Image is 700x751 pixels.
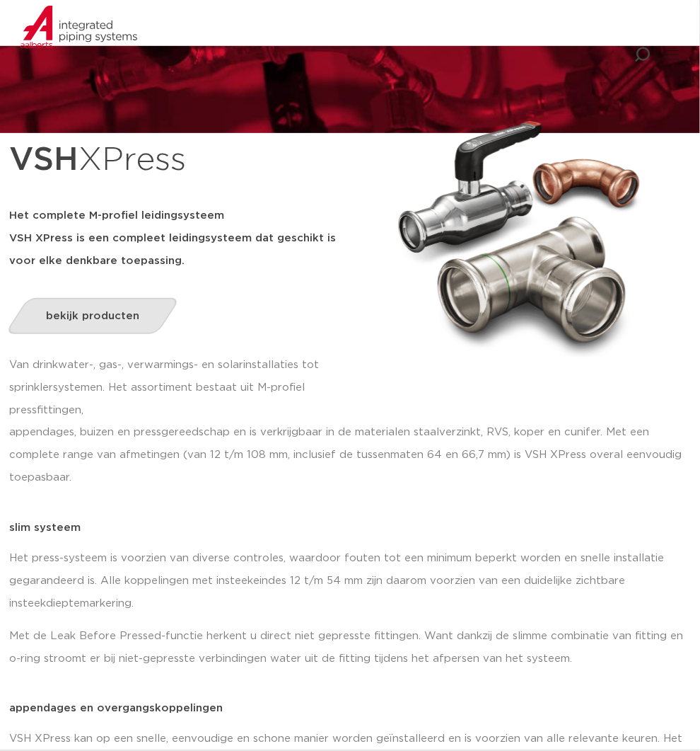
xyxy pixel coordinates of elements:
[9,354,346,422] p: Van drinkwater-, gas-, verwarmings- en solarinstallaties tot sprinklersystemen. Het assortiment b...
[9,144,78,176] strong: VSH
[9,522,691,533] p: slim systeem
[9,133,346,188] h1: XPress
[9,421,691,489] p: appendages, buizen en pressgereedschap en is verkrijgbaar in de materialen staalverzinkt, RVS, ko...
[4,298,180,334] a: bekijk producten
[9,703,691,713] p: appendages en overgangskoppelingen
[9,205,346,273] h5: Het complete M-profiel leidingsysteem VSH XPress is een compleet leidingsysteem dat geschikt is v...
[9,547,691,615] p: Het press-systeem is voorzien van diverse controles, waardoor fouten tot een minimum beperkt word...
[46,311,139,321] span: bekijk producten
[9,625,691,670] p: Met de Leak Before Pressed-functie herkent u direct niet gepresste fittingen. Want dankzij de sli...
